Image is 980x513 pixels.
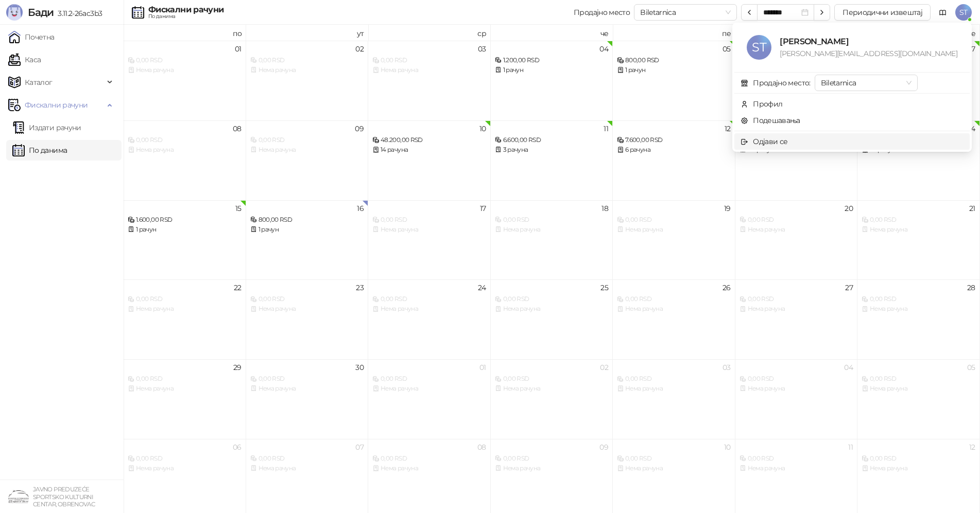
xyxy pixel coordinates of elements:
[640,5,731,20] span: Biletarnica
[617,464,731,473] div: Нема рачуна
[613,120,735,200] td: 2025-09-12
[740,294,853,304] div: 0,00 RSD
[246,41,369,120] td: 2025-09-02
[862,304,975,314] div: Нема рачуна
[128,294,242,304] div: 0,00 RSD
[372,56,486,65] div: 0,00 RSD
[128,135,242,145] div: 0,00 RSD
[740,225,853,235] div: Нема рачуна
[617,294,731,304] div: 0,00 RSD
[12,140,67,161] a: По данима
[740,454,853,464] div: 0,00 RSD
[246,359,369,439] td: 2025-09-30
[935,4,951,21] a: Документација
[491,120,613,200] td: 2025-09-11
[740,384,853,394] div: Нема рачуна
[495,464,609,473] div: Нема рачуна
[740,374,853,384] div: 0,00 RSD
[613,200,735,280] td: 2025-09-19
[372,464,486,473] div: Нема рачуна
[862,294,975,304] div: 0,00 RSD
[8,49,41,70] a: Каса
[128,145,242,155] div: Нема рачуна
[246,120,369,200] td: 2025-09-09
[368,120,491,200] td: 2025-09-10
[250,56,364,65] div: 0,00 RSD
[834,4,931,21] button: Периодични извештај
[128,384,242,394] div: Нема рачуна
[613,41,735,120] td: 2025-09-05
[250,464,364,473] div: Нема рачуна
[368,200,491,280] td: 2025-09-17
[235,45,242,52] div: 01
[617,215,731,225] div: 0,00 RSD
[124,200,246,280] td: 2025-09-15
[725,125,731,132] div: 12
[491,200,613,280] td: 2025-09-18
[844,364,853,371] div: 04
[969,205,975,212] div: 21
[967,45,975,52] div: 07
[857,120,980,200] td: 2025-09-14
[857,279,980,359] td: 2025-09-28
[617,384,731,394] div: Нема рачуна
[477,444,486,451] div: 08
[495,384,609,394] div: Нема рачуна
[372,65,486,75] div: Нема рачуна
[600,284,608,291] div: 25
[372,135,486,145] div: 48.200,00 RSD
[148,6,223,14] div: Фискални рачуни
[12,117,81,138] a: Издати рачуни
[495,65,609,75] div: 1 рачун
[234,284,242,291] div: 22
[8,486,29,507] img: 64x64-companyLogo-4a28e1f8-f217-46d7-badd-69a834a81aaf.png
[250,304,364,314] div: Нема рачуна
[250,215,364,225] div: 800,00 RSD
[574,9,630,16] div: Продајно место
[723,284,731,291] div: 26
[617,135,731,145] div: 7.600,00 RSD
[601,205,608,212] div: 18
[617,304,731,314] div: Нема рачуна
[599,45,608,52] div: 04
[491,279,613,359] td: 2025-09-25
[845,205,853,212] div: 20
[735,279,858,359] td: 2025-09-27
[124,279,246,359] td: 2025-09-22
[741,116,800,125] a: Подешавања
[848,444,853,451] div: 11
[368,25,491,41] th: ср
[25,72,53,93] span: Каталог
[780,35,957,48] div: [PERSON_NAME]
[740,215,853,225] div: 0,00 RSD
[355,444,364,451] div: 07
[372,454,486,464] div: 0,00 RSD
[124,359,246,439] td: 2025-09-29
[124,120,246,200] td: 2025-09-08
[862,464,975,473] div: Нема рачуна
[128,454,242,464] div: 0,00 RSD
[862,374,975,384] div: 0,00 RSD
[372,145,486,155] div: 14 рачуна
[355,45,364,52] div: 02
[862,215,975,225] div: 0,00 RSD
[233,125,242,132] div: 08
[724,205,731,212] div: 19
[368,41,491,120] td: 2025-09-03
[735,359,858,439] td: 2025-10-04
[955,4,972,21] span: ST
[735,120,858,200] td: 2025-09-13
[478,284,486,291] div: 24
[495,215,609,225] div: 0,00 RSD
[753,136,787,147] div: Одјави се
[780,48,957,59] div: [PERSON_NAME][EMAIL_ADDRESS][DOMAIN_NAME]
[479,364,486,371] div: 01
[6,4,23,21] img: Logo
[250,374,364,384] div: 0,00 RSD
[495,135,609,145] div: 6.600,00 RSD
[246,279,369,359] td: 2025-09-23
[372,384,486,394] div: Нема рачуна
[25,95,88,115] span: Фискални рачуни
[495,304,609,314] div: Нема рачуна
[740,464,853,473] div: Нема рачуна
